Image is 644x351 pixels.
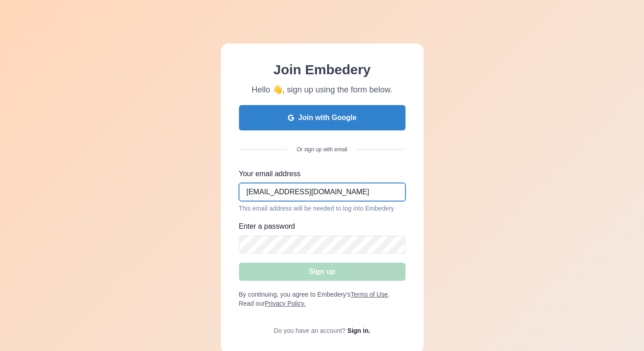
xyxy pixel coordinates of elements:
[239,105,405,130] button: Join with Google
[287,146,356,153] span: Or sign up with email
[265,300,305,307] a: Privacy Policy.
[351,291,388,298] a: Terms of Use
[252,83,392,96] p: Hello 👋, sign up using the form below.
[239,290,405,308] p: By continuing, you agree to Embedery's . Read our
[239,263,405,281] button: Sign up
[348,327,371,334] a: Sign in.
[239,205,405,212] div: This email address will be needed to log into Embedery
[239,168,400,179] label: Your email address
[252,62,392,78] h1: Join Embedery
[274,327,346,334] span: Do you have an account?
[239,221,400,232] label: Enter a password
